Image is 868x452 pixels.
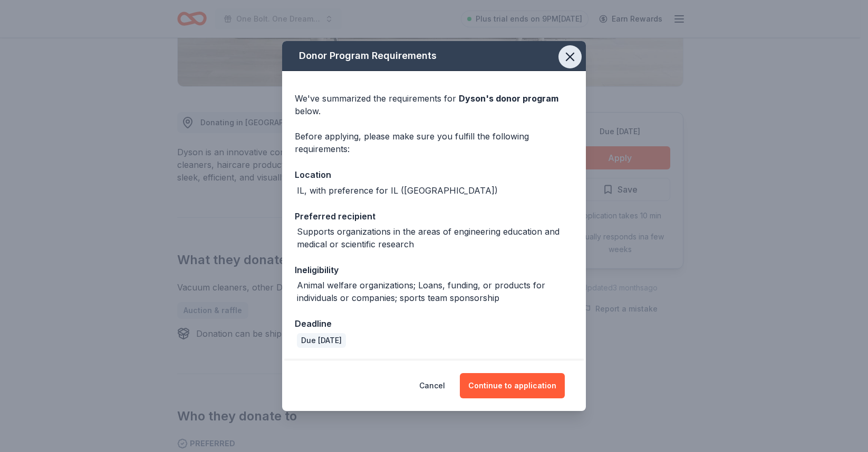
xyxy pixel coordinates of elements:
span: Dyson 's donor program [459,93,558,104]
div: We've summarized the requirements for below. [295,92,573,117]
div: Due [DATE] [297,333,346,348]
div: Supports organizations in the areas of engineering education and medical or scientific research [297,225,573,250]
button: Continue to application [460,373,565,398]
div: Before applying, please make sure you fulfill the following requirements: [295,130,573,155]
div: Animal welfare organizations; Loans, funding, or products for individuals or companies; sports te... [297,279,573,304]
div: Deadline [295,317,573,330]
button: Cancel [419,373,445,398]
div: Preferred recipient [295,209,573,223]
div: Location [295,168,573,182]
div: Ineligibility [295,263,573,277]
div: IL, with preference for IL ([GEOGRAPHIC_DATA]) [297,184,498,197]
div: Donor Program Requirements [282,41,586,71]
